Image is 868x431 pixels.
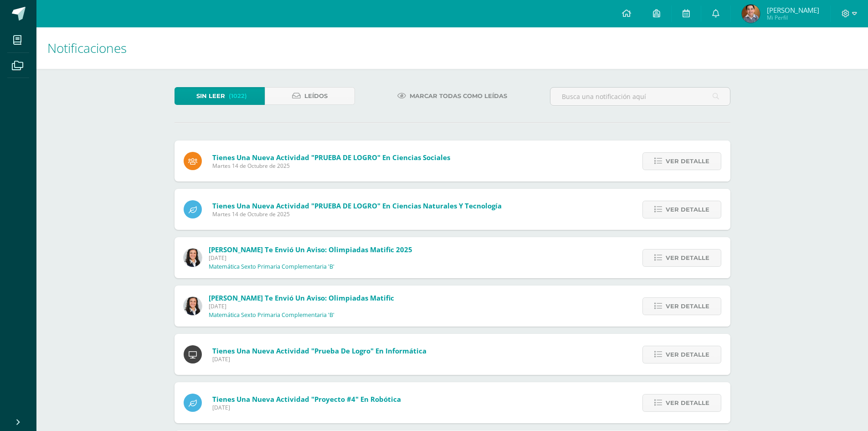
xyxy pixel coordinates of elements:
[666,395,709,411] span: Ver detalle
[212,404,401,411] span: [DATE]
[209,254,412,262] span: [DATE]
[666,298,709,315] span: Ver detalle
[410,88,507,104] span: Marcar todas como leídas
[212,153,450,162] span: Tienes una nueva actividad "PRUEBA DE LOGRO" En Ciencias Sociales
[666,249,709,266] span: Ver detalle
[386,87,519,105] a: Marcar todas como leídas
[265,87,355,105] a: Leídos
[212,162,450,170] span: Martes 14 de Octubre de 2025
[212,346,426,355] span: Tienes una nueva actividad "Prueba de Logro" En Informática
[304,88,328,104] span: Leídos
[209,302,394,310] span: [DATE]
[184,249,202,267] img: b15e54589cdbd448c33dd63f135c9987.png
[767,14,819,21] span: Mi Perfil
[212,395,401,404] span: Tienes una nueva actividad "Proyecto #4" En Robótica
[209,263,334,270] p: Matemática Sexto Primaria Complementaria 'B'
[47,39,127,57] span: Notificaciones
[666,201,709,218] span: Ver detalle
[209,312,334,319] p: Matemática Sexto Primaria Complementaria 'B'
[212,210,502,218] span: Martes 14 de Octubre de 2025
[229,88,247,104] span: (1022)
[666,346,709,363] span: Ver detalle
[209,245,412,254] span: [PERSON_NAME] te envió un aviso: Olimpiadas Matific 2025
[212,355,426,363] span: [DATE]
[209,293,394,302] span: [PERSON_NAME] te envió un aviso: Olimpiadas Matific
[175,87,265,105] a: Sin leer(1022)
[767,5,819,15] span: [PERSON_NAME]
[666,153,709,170] span: Ver detalle
[196,88,225,104] span: Sin leer
[742,5,760,23] img: d82e322d7d7a9bf97fbd881f0fbe6525.png
[212,201,502,210] span: Tienes una nueva actividad "PRUEBA DE LOGRO" En Ciencias Naturales y Tecnología
[550,88,730,105] input: Busca una notificación aquí
[184,297,202,315] img: b15e54589cdbd448c33dd63f135c9987.png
